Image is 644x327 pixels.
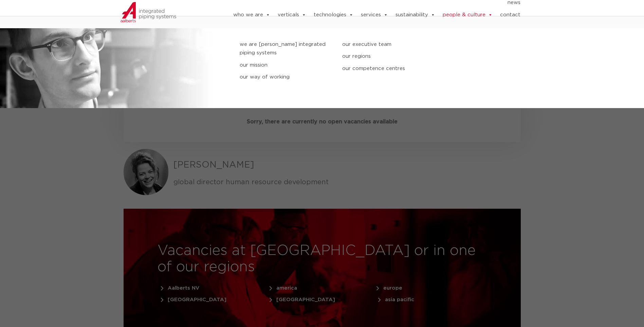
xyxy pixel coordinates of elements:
a: we are [PERSON_NAME] integrated piping systems [240,40,332,57]
a: sustainability [395,8,435,22]
span: [GEOGRAPHIC_DATA] [270,297,335,302]
a: verticals [278,8,306,22]
a: our mission [240,61,332,70]
h3: be part of a winning team [124,26,418,40]
a: contact [500,8,520,22]
div: Sorry, there are currently no open vacancies available [124,101,521,142]
span: Aalberts NV [161,286,199,291]
a: services [361,8,388,22]
a: our competence centres [342,64,435,73]
p: global director human resource development [173,177,520,188]
h3: [PERSON_NAME] [173,158,520,172]
span: asia pacific [378,297,414,302]
a: people & culture [443,8,493,22]
a: [GEOGRAPHIC_DATA] [270,294,345,302]
a: [GEOGRAPHIC_DATA] [161,294,237,302]
span: [GEOGRAPHIC_DATA] [161,297,226,302]
a: who we are [233,8,270,22]
a: europe [376,282,412,291]
a: our way of working [240,73,332,82]
a: america [270,282,307,291]
a: our regions [342,52,435,61]
span: europe [376,286,402,291]
a: our executive team [342,40,435,49]
a: asia pacific [378,294,424,302]
h2: Vacancies at [GEOGRAPHIC_DATA] or in one of our regions [158,243,487,275]
span: america [270,286,297,291]
a: technologies [314,8,353,22]
a: Aalberts NV [161,282,209,291]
